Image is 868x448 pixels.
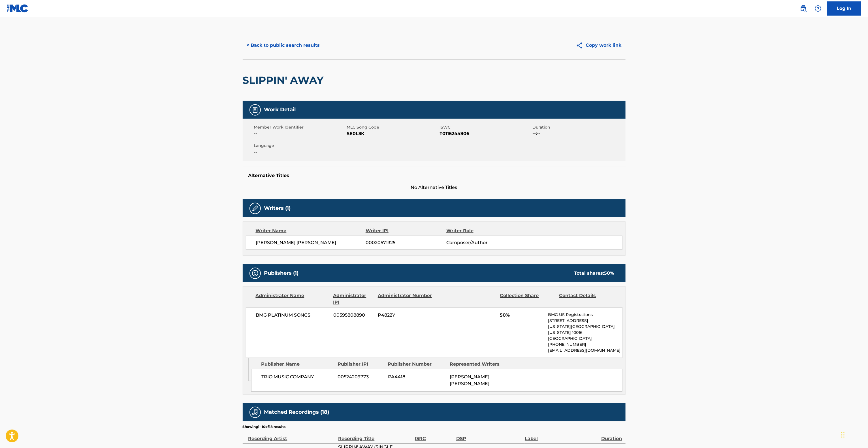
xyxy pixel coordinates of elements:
[254,149,346,155] span: --
[252,270,259,277] img: Publishers
[333,292,374,306] div: Administrator IPI
[574,270,614,277] div: Total shares:
[378,312,433,319] span: P4822Y
[248,173,620,178] h5: Alternative Titles
[7,4,29,12] img: MLC Logo
[533,124,624,130] span: Duration
[264,205,291,212] h5: Writers (1)
[256,312,329,319] span: BMG PLATINUM SONGS
[333,312,374,319] span: 00595808890
[264,409,329,415] h5: Matched Recordings (18)
[378,292,433,306] div: Administrator Number
[256,239,366,246] span: [PERSON_NAME] [PERSON_NAME]
[440,130,531,137] span: T0116244906
[388,374,446,380] span: PA4418
[533,130,624,137] span: --:--
[254,124,346,130] span: Member Work Identifier
[252,409,259,416] img: Matched Recordings
[338,429,412,442] div: Recording Title
[800,5,807,12] img: search
[548,347,622,353] p: [EMAIL_ADDRESS][DOMAIN_NAME]
[248,429,336,442] div: Recording Artist
[264,270,299,276] h5: Publishers (1)
[261,374,334,380] span: TRIO MUSIC COMPANY
[815,5,822,12] img: help
[500,312,544,319] span: 50%
[446,239,520,246] span: Composer/Author
[347,124,438,130] span: MLC Song Code
[450,374,490,386] span: [PERSON_NAME] [PERSON_NAME]
[548,324,622,336] p: [US_STATE][GEOGRAPHIC_DATA][US_STATE] 10016
[456,429,522,442] div: DSP
[415,429,453,442] div: ISRC
[243,184,626,191] span: No Alternative Titles
[576,42,586,49] img: Copy work link
[243,74,327,87] h2: SLIPPIN' AWAY
[256,227,366,234] div: Writer Name
[525,429,598,442] div: Label
[254,130,346,137] span: --
[366,227,446,234] div: Writer IPI
[572,38,626,52] button: Copy work link
[440,124,531,130] span: ISWC
[243,424,286,429] p: Showing 1 - 10 of 18 results
[243,38,324,52] button: < Back to public search results
[338,361,384,368] div: Publisher IPI
[450,361,508,368] div: Represented Writers
[252,205,259,212] img: Writers
[548,318,622,324] p: [STREET_ADDRESS]
[559,292,614,306] div: Contact Details
[254,143,346,149] span: Language
[366,239,446,246] span: 00020571325
[264,106,296,113] h5: Work Detail
[602,429,623,442] div: Duration
[812,3,824,14] div: Help
[548,312,622,318] p: BMG US Registrations
[388,361,446,368] div: Publisher Number
[338,374,384,380] span: 00524209773
[841,426,845,443] div: Drag
[798,3,809,14] a: Public Search
[446,227,520,234] div: Writer Role
[256,292,329,306] div: Administrator Name
[840,421,868,448] iframe: Chat Widget
[548,336,622,342] p: [GEOGRAPHIC_DATA]
[252,106,259,113] img: Work Detail
[261,361,333,368] div: Publisher Name
[827,1,861,16] a: Log In
[500,292,555,306] div: Collection Share
[347,130,438,137] span: SE0L3K
[548,342,622,347] p: [PHONE_NUMBER]
[604,270,614,276] span: 50 %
